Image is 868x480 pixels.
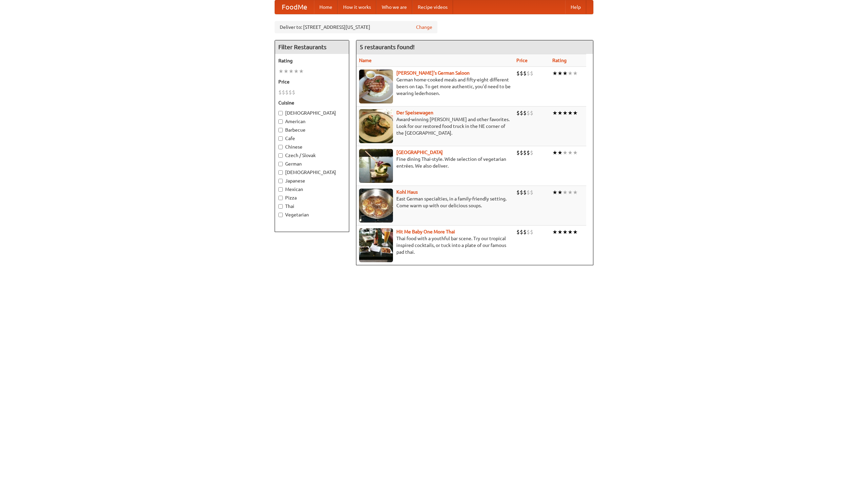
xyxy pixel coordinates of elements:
[516,228,520,236] li: $
[282,89,285,96] li: $
[396,70,470,76] a: [PERSON_NAME]'s German Saloon
[527,70,530,77] li: $
[516,70,520,77] li: $
[275,40,349,54] h4: Filter Restaurants
[412,0,453,14] a: Recipe videos
[523,149,527,156] li: $
[568,189,573,196] li: ★
[278,152,346,159] label: Czech / Slovak
[516,189,520,196] li: $
[552,109,557,117] li: ★
[573,189,578,196] li: ★
[520,70,523,77] li: $
[557,109,563,117] li: ★
[359,195,511,209] p: East German specialties, in a family-friendly setting. Come warm up with our delicious soups.
[523,70,527,77] li: $
[396,229,455,234] a: Hit Me Baby One More Thai
[275,0,314,14] a: FoodMe
[396,150,443,155] a: [GEOGRAPHIC_DATA]
[527,189,530,196] li: $
[396,110,433,115] a: Der Speisewagen
[292,89,295,96] li: $
[359,189,393,223] img: kohlhaus.jpg
[359,156,511,169] p: Fine dining Thai-style. Wide selection of vegetarian entrées. We also deliver.
[568,70,573,77] li: ★
[359,70,393,103] img: esthers.jpg
[527,109,530,117] li: $
[573,228,578,236] li: ★
[563,228,568,236] li: ★
[278,211,346,218] label: Vegetarian
[359,58,372,63] a: Name
[520,189,523,196] li: $
[552,149,557,156] li: ★
[278,128,283,132] input: Barbecue
[299,68,304,75] li: ★
[278,169,346,176] label: [DEMOGRAPHIC_DATA]
[275,21,437,33] div: Deliver to: [STREET_ADDRESS][US_STATE]
[416,24,432,31] a: Change
[516,58,528,63] a: Price
[278,57,346,64] h5: Rating
[278,110,346,116] label: [DEMOGRAPHIC_DATA]
[278,213,283,217] input: Vegetarian
[527,149,530,156] li: $
[557,228,563,236] li: ★
[278,127,346,133] label: Barbecue
[573,109,578,117] li: ★
[278,78,346,85] h5: Price
[530,70,533,77] li: $
[396,189,418,195] b: Kohl Haus
[278,160,346,167] label: German
[530,109,533,117] li: $
[563,189,568,196] li: ★
[516,149,520,156] li: $
[523,109,527,117] li: $
[278,153,283,158] input: Czech / Slovak
[360,44,415,50] ng-pluralize: 5 restaurants found!
[285,89,289,96] li: $
[289,89,292,96] li: $
[557,149,563,156] li: ★
[278,145,283,149] input: Chinese
[557,70,563,77] li: ★
[278,119,283,124] input: American
[278,187,283,192] input: Mexican
[523,228,527,236] li: $
[552,58,567,63] a: Rating
[278,204,283,209] input: Thai
[359,109,393,143] img: speisewagen.jpg
[552,70,557,77] li: ★
[552,189,557,196] li: ★
[516,109,520,117] li: $
[527,228,530,236] li: $
[359,149,393,183] img: satay.jpg
[530,189,533,196] li: $
[278,179,283,183] input: Japanese
[278,135,346,142] label: Cafe
[557,189,563,196] li: ★
[520,228,523,236] li: $
[278,186,346,193] label: Mexican
[278,194,346,201] label: Pizza
[530,149,533,156] li: $
[565,0,586,14] a: Help
[376,0,412,14] a: Who we are
[520,149,523,156] li: $
[359,235,511,255] p: Thai food with a youthful bar scene. Try our tropical inspired cocktails, or tuck into a plate of...
[359,76,511,97] p: German home-cooked meals and fifty-eight different beers on tap. To get more authentic, you'd nee...
[573,149,578,156] li: ★
[278,177,346,184] label: Japanese
[278,111,283,115] input: [DEMOGRAPHIC_DATA]
[563,149,568,156] li: ★
[278,143,346,150] label: Chinese
[568,149,573,156] li: ★
[278,118,346,125] label: American
[568,109,573,117] li: ★
[314,0,338,14] a: Home
[283,68,289,75] li: ★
